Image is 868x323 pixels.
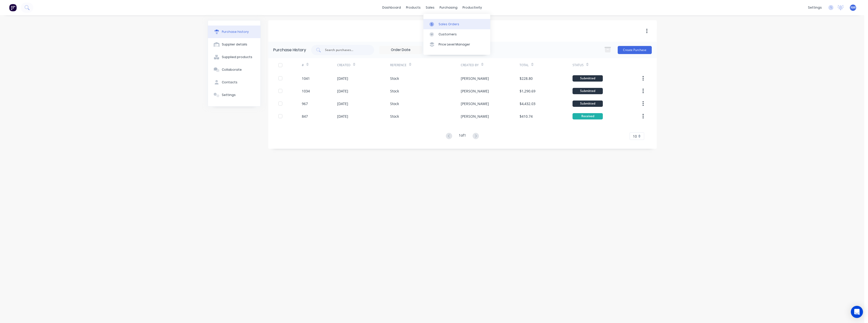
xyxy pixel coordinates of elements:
div: 1041 [302,76,310,81]
div: $228.80 [520,76,533,81]
div: 847 [302,114,308,119]
a: dashboard [380,4,403,11]
div: Submitted [573,75,603,82]
div: [DATE] [337,114,348,119]
div: productivity [460,4,484,11]
div: products [403,4,423,11]
button: Create Purchase [618,46,652,54]
div: sales [423,4,437,11]
div: Collaborate [222,67,242,72]
div: [DATE] [337,88,348,94]
div: Reference [390,63,406,67]
button: Settings [208,89,260,101]
div: Received [573,113,603,119]
div: Submitted [573,88,603,94]
a: Customers [423,29,490,39]
div: $1,290.69 [520,88,535,94]
div: 1034 [302,88,310,94]
div: Contacts [222,80,237,85]
div: [PERSON_NAME] [461,101,489,106]
div: Stock [390,76,399,81]
div: 967 [302,101,308,106]
span: NW [851,5,856,10]
button: Supplied products [208,51,260,63]
div: Purchase history [222,30,249,34]
div: 1 of 1 [459,133,466,140]
div: Purchase History [273,47,306,53]
div: [DATE] [337,101,348,106]
div: Open Intercom Messenger [851,306,863,318]
input: Search purchases... [324,47,366,53]
button: Collaborate [208,63,260,76]
div: Total [520,63,529,67]
div: purchasing [437,4,460,11]
div: Sales Orders [439,22,459,27]
div: Customers [439,32,457,37]
div: settings [805,4,824,11]
div: Stock [390,88,399,94]
div: [PERSON_NAME] [461,76,489,81]
div: Created [337,63,350,67]
input: Order Date [379,46,422,54]
button: Contacts [208,76,260,89]
span: 10 [633,134,637,139]
div: Stock [390,114,399,119]
div: Settings [222,93,236,97]
div: Created By [461,63,479,67]
div: # [302,63,304,67]
a: Sales Orders [423,19,490,29]
img: Factory [9,4,17,11]
div: [DATE] [337,76,348,81]
div: Status [573,63,584,67]
button: Purchase history [208,26,260,38]
div: Price Level Manager [439,42,470,47]
div: $4,432.03 [520,101,535,106]
button: Supplier details [208,38,260,51]
div: [PERSON_NAME] [461,114,489,119]
div: Submitted [573,101,603,107]
div: Stock [390,101,399,106]
div: Supplied products [222,55,252,59]
div: $410.74 [520,114,533,119]
a: Price Level Manager [423,39,490,49]
div: [PERSON_NAME] [461,88,489,94]
div: Supplier details [222,42,247,47]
